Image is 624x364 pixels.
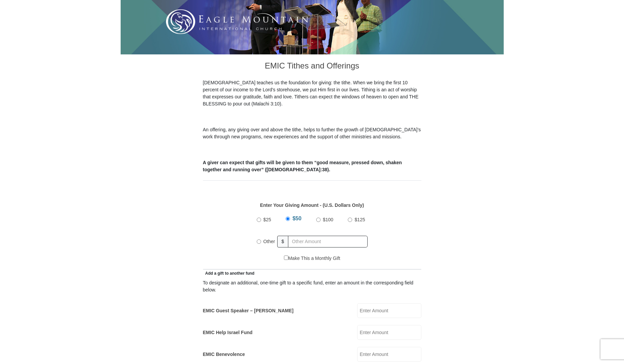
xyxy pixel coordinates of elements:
[203,126,421,140] p: An offering, any giving over and above the tithe, helps to further the growth of [DEMOGRAPHIC_DAT...
[263,217,271,222] span: $25
[357,347,421,362] input: Enter Amount
[203,329,253,336] label: EMIC Help Israel Fund
[284,255,340,262] label: Make This a Monthly Gift
[277,236,289,247] span: $
[203,160,402,172] b: A giver can expect that gifts will be given to them “good measure, pressed down, shaken together ...
[357,325,421,340] input: Enter Amount
[260,202,364,208] strong: Enter Your Giving Amount - (U.S. Dollars Only)
[357,303,421,318] input: Enter Amount
[203,351,245,358] label: EMIC Benevolence
[203,307,294,314] label: EMIC Guest Speaker – [PERSON_NAME]
[288,236,367,247] input: Other Amount
[355,217,365,222] span: $125
[203,271,255,276] span: Add a gift to another fund
[203,54,421,79] h3: EMIC Tithes and Offerings
[284,256,288,260] input: Make This a Monthly Gift
[292,216,301,221] span: $50
[203,79,421,107] p: [DEMOGRAPHIC_DATA] teaches us the foundation for giving: the tithe. When we bring the first 10 pe...
[203,279,421,293] div: To designate an additional, one-time gift to a specific fund, enter an amount in the correspondin...
[263,239,275,244] span: Other
[323,217,333,222] span: $100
